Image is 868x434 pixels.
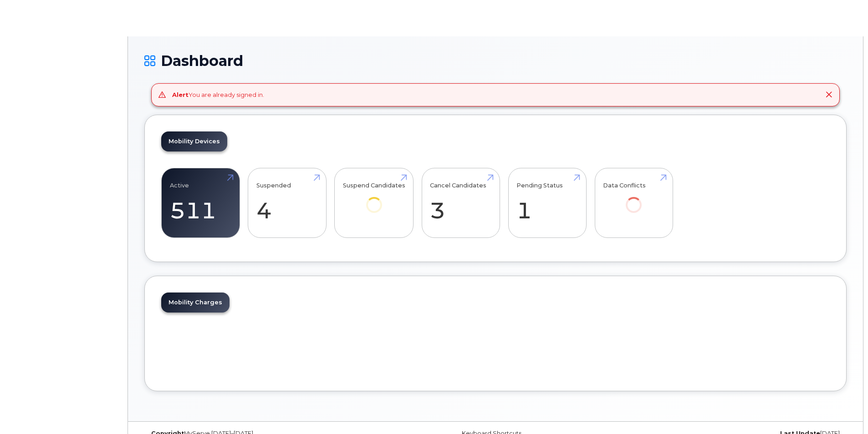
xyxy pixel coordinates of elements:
div: You are already signed in. [172,91,264,99]
a: Data Conflicts [603,173,664,225]
a: Suspended 4 [256,173,318,233]
a: Active 511 [170,173,231,233]
strong: Alert [172,91,189,98]
h1: Dashboard [144,53,847,69]
a: Pending Status 1 [516,173,578,233]
a: Cancel Candidates 3 [430,173,491,233]
a: Mobility Charges [161,293,230,313]
a: Mobility Devices [161,131,227,151]
a: Suspend Candidates [343,173,405,225]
